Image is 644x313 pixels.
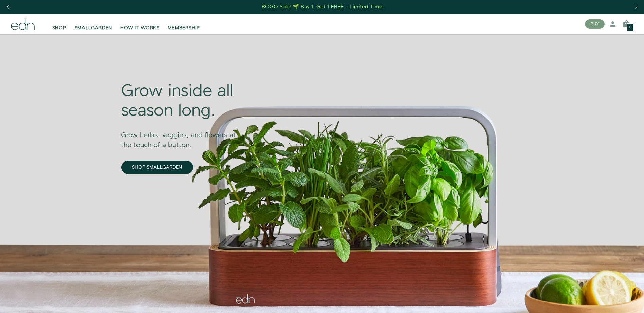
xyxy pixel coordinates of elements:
[585,19,605,29] button: BUY
[71,17,116,32] a: SMALLGARDEN
[261,2,384,12] a: BOGO Sale! 🌱 Buy 1, Get 1 FREE – Limited Time!
[262,3,384,11] div: BOGO Sale! 🌱 Buy 1, Get 1 FREE – Limited Time!
[121,161,193,174] a: SHOP SMALLGARDEN
[592,293,637,310] iframe: Opens a widget where you can find more information
[629,26,631,29] span: 0
[164,17,204,32] a: MEMBERSHIP
[75,25,112,32] span: SMALLGARDEN
[52,25,67,32] span: SHOP
[120,25,159,32] span: HOW IT WORKS
[116,17,163,32] a: HOW IT WORKS
[48,17,71,32] a: SHOP
[121,82,246,121] div: Grow inside all season long.
[168,25,200,32] span: MEMBERSHIP
[121,121,246,150] div: Grow herbs, veggies, and flowers at the touch of a button.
